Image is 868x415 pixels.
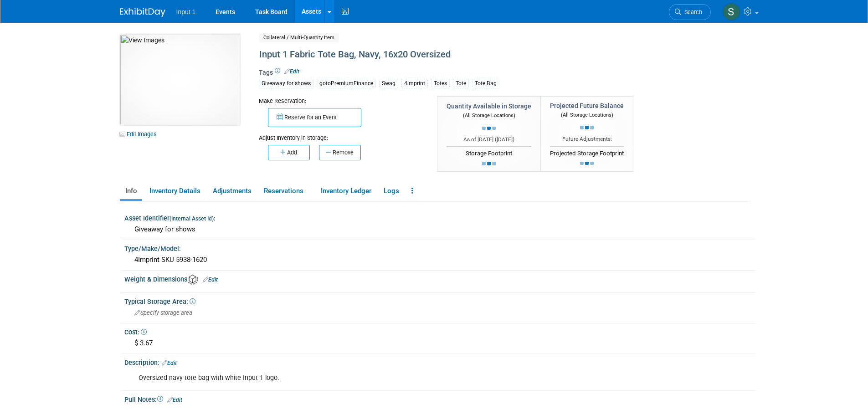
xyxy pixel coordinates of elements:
div: Cost: [124,325,755,337]
a: Edit [162,360,177,366]
img: Asset Weight and Dimensions [188,275,198,285]
div: Quantity Available in Storage [447,102,531,111]
div: Input 1 Fabric Tote Bag, Navy, 16x20 Oversized [256,46,673,63]
div: Totes [431,79,450,88]
img: loading... [482,127,496,130]
span: Specify storage area [134,309,192,316]
div: Projected Future Balance [550,101,624,110]
button: Remove [319,145,361,160]
a: Search [669,4,711,20]
span: Input 1 [176,8,196,15]
div: Future Adjustments: [550,135,624,143]
a: Edit [284,68,299,75]
a: Info [120,183,142,199]
a: Reservations [258,183,313,199]
div: 4imprint [401,79,428,88]
div: $ 3.67 [131,336,749,350]
span: Typical Storage Area: [124,298,195,305]
a: Adjustments [207,183,257,199]
div: Make Reservation: [259,96,424,105]
div: gotoPremiumFinance [317,79,376,88]
span: [DATE] [497,136,513,143]
a: Inventory Details [144,183,205,199]
div: Asset Identifier : [124,211,755,223]
div: Tote [453,79,469,88]
div: Storage Footprint [447,146,531,158]
div: Oversized navy tote bag with white Input 1 logo. [132,369,637,387]
a: Edit Images [120,128,160,140]
div: (All Storage Locations) [447,111,531,119]
div: 4Imprint SKU 5938-1620 [131,253,749,267]
span: Search [681,9,702,15]
small: (Internal Asset Id) [169,215,214,222]
div: Giveaway for shows [131,222,749,236]
img: ExhibitDay [120,8,165,17]
img: loading... [580,162,594,165]
div: Tags [259,68,673,94]
div: Pull Notes: [124,393,755,405]
div: Projected Storage Footprint [550,146,624,158]
div: Description: [124,356,755,368]
a: Logs [378,183,404,199]
img: loading... [482,162,496,165]
a: Inventory Ledger [315,183,376,199]
a: Edit [203,277,218,283]
button: Reserve for an Event [268,108,361,127]
div: (All Storage Locations) [550,110,624,119]
img: View Images [120,34,240,125]
a: Edit [167,397,182,403]
div: Type/Make/Model: [124,242,755,253]
div: Tote Bag [472,79,499,88]
div: Swag [379,79,398,88]
div: Giveaway for shows [259,79,313,88]
div: Weight & Dimensions [124,272,755,285]
span: Collateral / Multi-Quantity Item [259,33,339,42]
div: Adjust Inventory in Storage: [259,127,424,142]
img: Susan Stout [723,3,740,20]
img: loading... [580,126,594,129]
div: As of [DATE] ( ) [447,136,531,143]
button: Add [268,145,310,160]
